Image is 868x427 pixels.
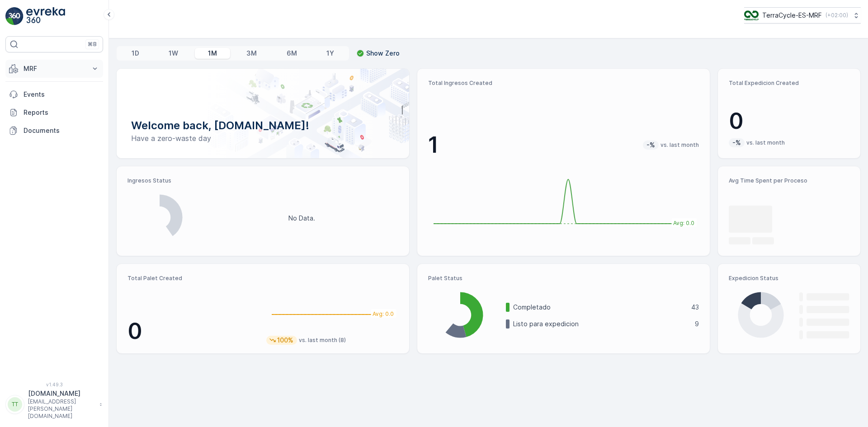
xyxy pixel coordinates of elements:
p: 1D [132,49,139,58]
p: Events [24,90,99,99]
p: Ingresos Status [127,177,398,184]
p: 1W [169,49,178,58]
button: MRF [5,60,103,78]
p: 43 [691,303,699,312]
p: 3M [246,49,257,58]
span: v 1.49.3 [5,382,103,387]
p: Total Ingresos Created [428,80,699,87]
p: MRF [24,64,85,73]
a: Documents [5,122,103,140]
img: TC_mwK4AaT.png [744,10,759,20]
p: Welcome back, [DOMAIN_NAME]! [131,118,395,133]
p: TerraCycle-ES-MRF [762,11,822,20]
p: ( +02:00 ) [826,12,848,19]
p: 0 [127,318,259,345]
p: Listo para expedicion [513,319,689,328]
p: [EMAIL_ADDRESS][PERSON_NAME][DOMAIN_NAME] [28,398,95,420]
p: [DOMAIN_NAME] [28,389,95,398]
p: Reports [24,108,99,117]
a: Events [5,85,103,103]
p: Documents [24,126,99,135]
button: TerraCycle-ES-MRF(+02:00) [744,7,861,23]
p: Total Expedicion Created [729,80,849,87]
p: 1Y [326,49,334,58]
a: Reports [5,103,103,122]
p: 6M [287,49,297,58]
p: No Data. [288,214,315,223]
p: Completado [513,303,685,312]
p: Total Palet Created [127,275,259,282]
img: logo_light-DOdMpM7g.png [26,7,65,25]
p: 1 [428,131,439,159]
p: vs. last month [746,139,785,146]
img: logo [5,7,24,25]
p: -% [646,141,656,150]
p: 1M [208,49,217,58]
p: vs. last month (8) [299,337,346,344]
p: Palet Status [428,275,699,282]
p: ⌘B [88,41,97,48]
p: Expedicion Status [729,275,849,282]
p: -% [731,138,742,147]
p: Show Zero [366,49,400,58]
p: Avg Time Spent per Proceso [729,177,849,184]
p: Have a zero-waste day [131,133,395,144]
p: 0 [729,108,849,135]
p: 100% [276,336,294,345]
p: vs. last month [660,141,699,149]
button: TT[DOMAIN_NAME][EMAIL_ADDRESS][PERSON_NAME][DOMAIN_NAME] [5,389,103,420]
div: TT [8,397,22,412]
p: 9 [695,319,699,328]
